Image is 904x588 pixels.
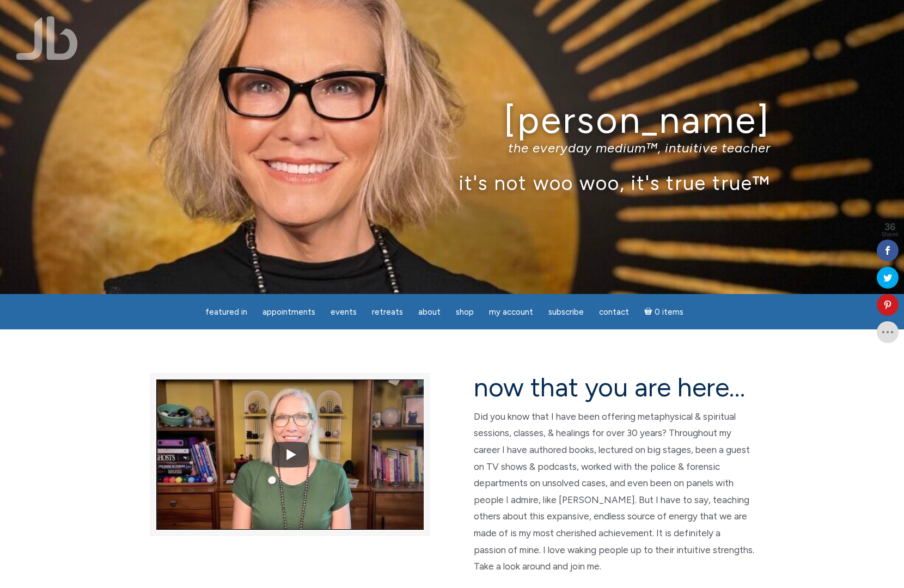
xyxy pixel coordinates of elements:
a: My Account [482,302,540,323]
a: Cart0 items [638,301,690,323]
a: About [412,302,447,323]
span: Shares [881,232,899,237]
a: Appointments [256,302,322,323]
span: Contact [599,307,629,317]
span: My Account [489,307,533,317]
span: 0 items [655,308,683,316]
span: featured in [205,307,247,317]
span: Appointments [262,307,315,317]
p: it's not woo woo, it's true true™ [133,171,771,194]
img: YouTube video [156,354,424,555]
a: Shop [449,302,480,323]
span: 36 [881,222,899,232]
span: Retreats [372,307,403,317]
a: Subscribe [542,302,590,323]
a: featured in [199,302,254,323]
a: Retreats [365,302,410,323]
span: Shop [456,307,474,317]
img: Jamie Butler. The Everyday Medium [16,16,78,60]
h1: [PERSON_NAME] [133,100,771,140]
p: the everyday medium™, intuitive teacher [133,140,771,156]
a: Contact [593,302,636,323]
h2: now that you are here… [474,373,754,402]
span: Subscribe [548,307,584,317]
span: Events [331,307,357,317]
p: Did you know that I have been offering metaphysical & spiritual sessions, classes, & healings for... [474,408,754,575]
a: Events [324,302,363,323]
i: Cart [644,307,655,317]
span: About [418,307,441,317]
